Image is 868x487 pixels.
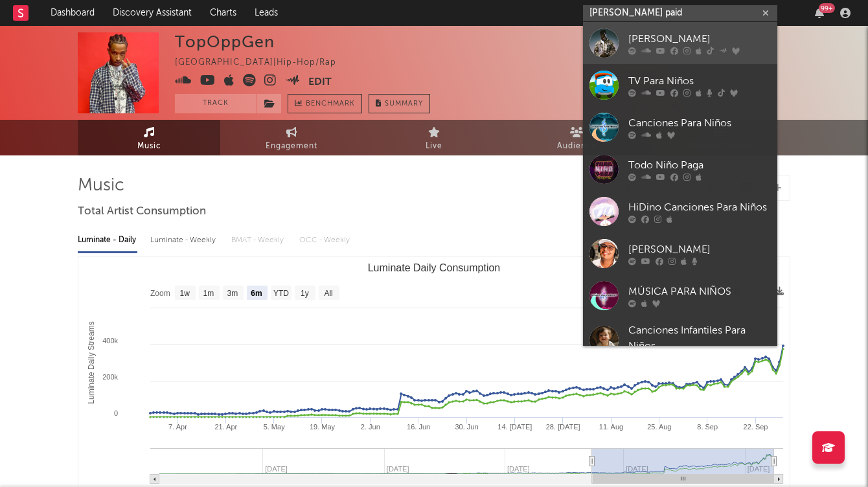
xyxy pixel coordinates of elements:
span: Summary [385,100,423,108]
div: Luminate - Weekly [150,229,218,251]
span: Benchmark [306,96,355,112]
div: [PERSON_NAME] [628,242,771,257]
div: Canciones Infantiles Para Niños [628,323,771,354]
div: Luminate - Daily [78,229,137,251]
a: Engagement [220,120,363,155]
text: 28. [DATE] [546,423,580,431]
text: All [324,289,332,298]
text: 400k [102,337,118,345]
text: 7. Apr [168,423,187,431]
button: Track [175,94,256,113]
a: [PERSON_NAME] [583,232,777,275]
text: 1y [301,289,309,298]
a: Canciones Infantiles Para Niños [583,317,777,368]
text: 30. Jun [455,423,478,431]
text: Luminate Daily Consumption [368,262,501,273]
text: 2. Jun [361,423,380,431]
text: 5. May [264,423,286,431]
span: Music [137,139,161,154]
a: Benchmark [288,94,362,113]
div: 99 + [819,3,835,13]
span: Live [426,139,442,154]
text: 0 [114,409,118,417]
text: 8. Sep [697,423,718,431]
text: Zoom [150,289,170,298]
a: TV Para Niños [583,64,777,106]
text: 3m [227,289,238,298]
text: 19. May [310,423,336,431]
text: Luminate Daily Streams [87,321,96,403]
div: TopOppGen [175,32,275,51]
div: HiDino Canciones Para Niños [628,199,771,215]
text: 1m [203,289,214,298]
span: Audience [557,139,597,154]
text: 200k [102,373,118,381]
button: 99+ [815,8,824,18]
a: Live [363,120,505,155]
input: Search for artists [583,5,777,21]
text: 21. Apr [214,423,237,431]
a: Audience [505,120,648,155]
text: 14. [DATE] [497,423,532,431]
span: Total Artist Consumption [78,204,206,220]
a: [PERSON_NAME] [583,22,777,64]
text: 22. Sep [744,423,768,431]
text: 6m [251,289,262,298]
div: MÚSICA PARA NIÑOS [628,284,771,299]
span: Engagement [266,139,317,154]
a: MÚSICA PARA NIÑOS [583,275,777,317]
div: Canciones Para Niños [628,115,771,131]
button: Edit [308,74,332,90]
text: 11. Aug [599,423,623,431]
div: TV Para Niños [628,73,771,89]
div: Todo Niño Paga [628,157,771,173]
text: 25. Aug [647,423,671,431]
a: Music [78,120,220,155]
div: [GEOGRAPHIC_DATA] | Hip-Hop/Rap [175,55,351,71]
text: 1w [180,289,190,298]
div: [PERSON_NAME] [628,31,771,47]
button: Summary [369,94,430,113]
a: Canciones Para Niños [583,106,777,148]
a: HiDino Canciones Para Niños [583,190,777,232]
text: YTD [273,289,289,298]
a: Todo Niño Paga [583,148,777,190]
text: 16. Jun [407,423,430,431]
